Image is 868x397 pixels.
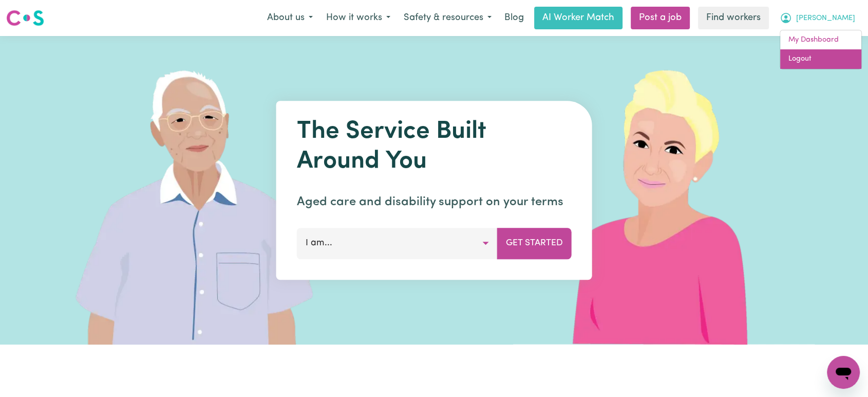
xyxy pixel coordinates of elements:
[6,9,44,27] img: Careseekers logo
[780,30,861,50] a: My Dashboard
[319,7,397,29] button: How it works
[773,7,862,29] button: My Account
[631,7,690,29] a: Post a job
[796,13,855,24] span: [PERSON_NAME]
[497,228,572,259] button: Get Started
[534,7,622,29] a: AI Worker Match
[698,7,769,29] a: Find workers
[780,49,861,69] a: Logout
[6,6,44,30] a: Careseekers logo
[297,117,572,176] h1: The Service Built Around You
[498,7,530,29] a: Blog
[397,7,498,29] button: Safety & resources
[780,30,862,69] div: My Account
[297,228,498,259] button: I am...
[260,7,319,29] button: About us
[297,193,572,211] p: Aged care and disability support on your terms
[827,356,860,389] iframe: Button to launch messaging window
